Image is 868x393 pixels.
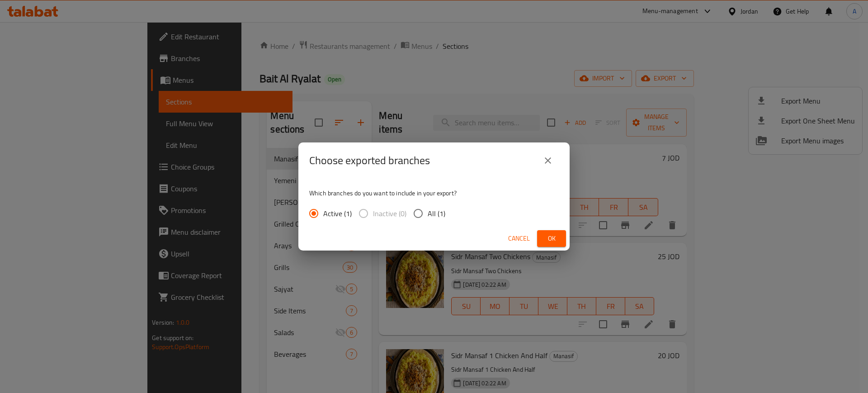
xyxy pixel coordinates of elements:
[505,230,533,247] button: Cancel
[428,208,445,219] span: All (1)
[537,150,559,171] button: close
[537,230,566,247] button: Ok
[309,189,559,198] p: Which branches do you want to include in your export?
[508,233,530,244] span: Cancel
[544,233,559,244] span: Ok
[373,208,406,219] span: Inactive (0)
[309,153,430,168] h2: Choose exported branches
[323,208,352,219] span: Active (1)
